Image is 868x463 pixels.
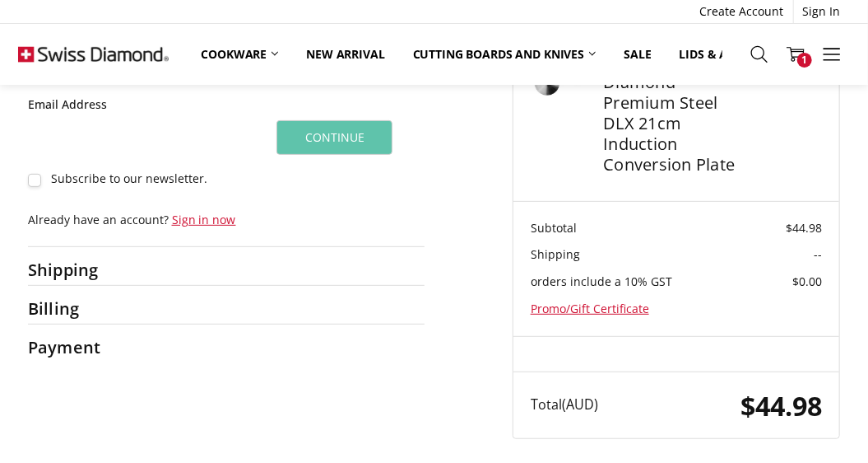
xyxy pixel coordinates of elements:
h2: Payment [28,337,132,358]
span: 1 [797,53,812,68]
a: Cutting boards and knives [399,36,610,72]
span: Subtotal [531,220,577,236]
span: -- [814,246,822,262]
h2: Billing [28,298,132,319]
a: 1 [777,34,814,75]
a: Lids & Accessories [666,36,820,72]
img: Free Shipping On Every Order [18,24,169,84]
a: New arrival [292,36,398,72]
span: Subscribe to our newsletter. [51,171,207,186]
span: $44.98 [786,220,822,236]
label: Email Address [28,96,260,114]
span: Shipping [531,246,580,262]
a: Sign in now [172,212,236,227]
button: Continue [276,120,392,155]
a: Cookware [187,36,292,72]
span: Total (AUD) [531,395,598,414]
span: orders include a 10% GST [531,274,672,289]
span: $0.00 [792,274,822,289]
h4: 1 x Swiss Diamond Premium Steel DLX 21cm Induction Conversion Plate [603,51,745,175]
h2: Shipping [28,260,132,280]
p: Already have an account? [28,211,425,228]
span: $44.98 [740,387,822,423]
a: Promo/Gift Certificate [531,301,649,316]
a: Sale [610,36,665,72]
